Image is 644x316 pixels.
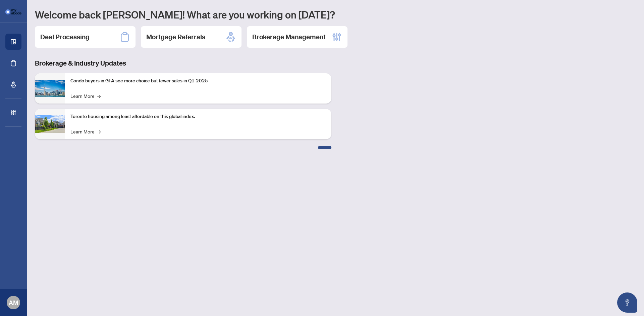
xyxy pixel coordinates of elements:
img: logo [5,9,21,14]
a: Learn More→ [70,92,101,100]
span: → [97,92,101,100]
h3: Brokerage & Industry Updates [35,58,331,68]
p: Condo buyers in GTA see more choice but fewer sales in Q1 2025 [70,77,326,85]
p: Toronto housing among least affordable on this global index. [70,113,326,120]
span: → [97,128,101,135]
img: Condo buyers in GTA see more choice but fewer sales in Q1 2025 [35,80,65,97]
h1: Welcome back [PERSON_NAME]! What are you working on [DATE]? [35,8,636,21]
h2: Brokerage Management [252,32,326,42]
img: Toronto housing among least affordable on this global index. [35,115,65,133]
a: Learn More→ [70,128,101,135]
button: Open asap [617,292,637,313]
span: AM [9,298,18,307]
h2: Deal Processing [40,32,90,42]
h2: Mortgage Referrals [146,32,205,42]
